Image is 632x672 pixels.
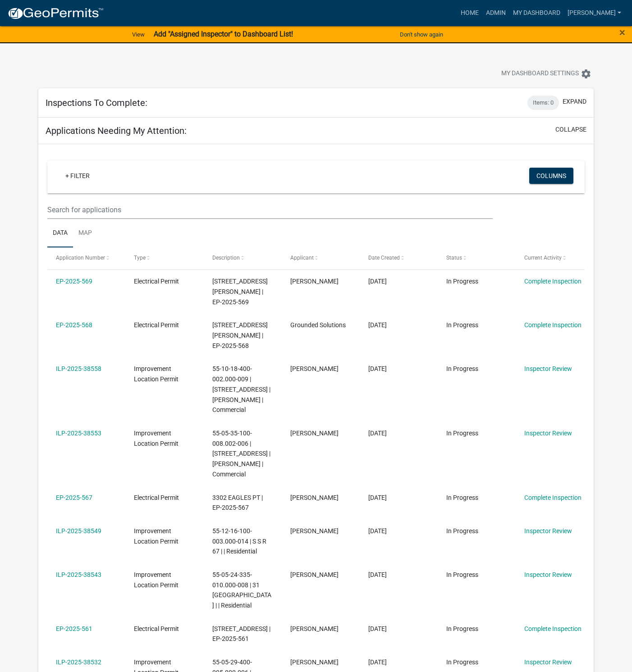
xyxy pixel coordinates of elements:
[212,494,263,512] span: 3302 EAGLES PT | EP-2025-567
[524,527,572,535] a: Inspector Review
[125,247,203,269] datatable-header-cell: Type
[134,625,179,632] span: Electrical Permit
[446,255,462,261] span: Status
[368,494,387,501] span: 08/08/2025
[47,219,73,248] a: Data
[524,658,572,666] a: Inspector Review
[368,571,387,578] span: 08/04/2025
[581,69,591,79] i: settings
[619,26,625,39] span: ×
[446,658,478,666] span: In Progress
[290,527,339,535] span: Chad Cooke
[203,247,281,269] datatable-header-cell: Description
[524,255,562,261] span: Current Activity
[46,97,147,108] h5: Inspections To Complete:
[56,571,101,578] a: ILP-2025-38543
[524,494,582,501] a: Complete Inspection
[212,365,270,413] span: 55-10-18-400-002.000-009 | 3355 Centennial Road, Martinsville, IN | Lori Kelleher | Commercial
[516,247,594,269] datatable-header-cell: Current Activity
[56,321,92,329] a: EP-2025-568
[290,365,339,372] span: Lori Kelleher
[56,658,101,666] a: ILP-2025-38532
[134,321,179,329] span: Electrical Permit
[134,278,179,285] span: Electrical Permit
[56,625,92,632] a: EP-2025-561
[524,430,572,437] a: Inspector Review
[56,430,101,437] a: ILP-2025-38553
[446,571,478,578] span: In Progress
[368,365,387,372] span: 08/08/2025
[501,69,579,79] span: My Dashboard Settings
[134,494,179,501] span: Electrical Permit
[56,255,105,261] span: Application Number
[290,278,339,285] span: Jessica Scott
[212,571,271,609] span: 55-05-24-335-010.000-008 | 31 BROOKLYN CT | | Residential
[446,365,478,372] span: In Progress
[509,5,564,22] a: My Dashboard
[282,247,360,269] datatable-header-cell: Applicant
[619,27,625,38] button: Close
[212,527,266,555] span: 55-12-16-100-003.000-014 | S S R 67 | | Residential
[46,125,187,136] h5: Applications Needing My Attention:
[368,527,387,535] span: 08/05/2025
[446,527,478,535] span: In Progress
[446,625,478,632] span: In Progress
[212,255,240,261] span: Description
[524,321,582,329] a: Complete Inspection
[368,658,387,666] span: 07/28/2025
[134,430,179,447] span: Improvement Location Permit
[368,625,387,632] span: 07/30/2025
[290,430,339,437] span: Jason
[58,168,97,184] a: + Filter
[482,5,509,22] a: Admin
[290,255,314,261] span: Applicant
[368,321,387,329] span: 08/11/2025
[134,571,179,589] span: Improvement Location Permit
[396,27,447,42] button: Don't show again
[212,278,268,306] span: 5937 E JENSEN RD | EP-2025-569
[290,571,339,578] span: Larry Eakle
[128,27,148,42] a: View
[47,247,125,269] datatable-header-cell: Application Number
[360,247,438,269] datatable-header-cell: Date Created
[290,321,346,329] span: Grounded Solutions
[446,494,478,501] span: In Progress
[212,321,268,349] span: 4404 WILLIAMS RD | EP-2025-568
[457,5,482,22] a: Home
[290,494,339,501] span: AMY HLAVEK
[524,625,582,632] a: Complete Inspection
[446,321,478,329] span: In Progress
[446,430,478,437] span: In Progress
[368,255,400,261] span: Date Created
[524,278,582,285] a: Complete Inspection
[563,97,586,106] button: expand
[290,625,339,632] span: Shawn White
[494,65,599,82] button: My Dashboard Settingssettings
[73,219,97,248] a: Map
[524,365,572,372] a: Inspector Review
[529,168,573,184] button: Columns
[438,247,516,269] datatable-header-cell: Status
[368,278,387,285] span: 08/11/2025
[56,278,92,285] a: EP-2025-569
[56,365,101,372] a: ILP-2025-38558
[527,96,559,110] div: Items: 0
[564,5,625,22] a: [PERSON_NAME]
[56,494,92,501] a: EP-2025-567
[212,625,270,643] span: 6835 WAVERLY RD | EP-2025-561
[555,125,586,134] button: collapse
[47,201,493,219] input: Search for applications
[56,527,101,535] a: ILP-2025-38549
[134,527,179,545] span: Improvement Location Permit
[134,255,146,261] span: Type
[212,430,270,478] span: 55-05-35-100-008.002-006 | 6801 S R 67 NORTH | Jason Bosaw | Commercial
[524,571,572,578] a: Inspector Review
[290,658,339,666] span: Mary Jayne Sproles
[368,430,387,437] span: 08/08/2025
[446,278,478,285] span: In Progress
[134,365,179,383] span: Improvement Location Permit
[154,30,293,38] strong: Add "Assigned Inspector" to Dashboard List!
